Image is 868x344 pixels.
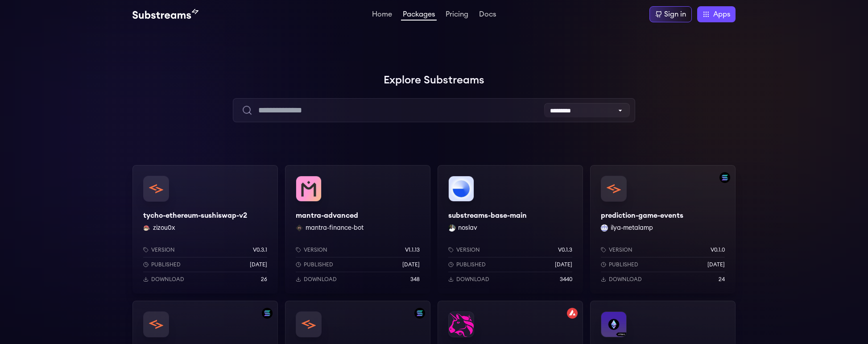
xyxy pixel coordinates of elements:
p: [DATE] [402,261,420,268]
a: Pricing [444,11,470,20]
a: Docs [477,11,498,20]
p: 26 [261,276,267,283]
a: substreams-base-mainsubstreams-base-mainnoslav noslavVersionv0.1.3Published[DATE]Download3440 [438,165,583,294]
a: Packages [401,11,437,21]
p: [DATE] [250,261,267,268]
p: 3440 [560,276,572,283]
img: Filter by solana network [262,308,273,319]
button: zizou0x [153,224,175,232]
p: Download [609,276,642,283]
span: Apps [713,9,730,20]
p: v0.1.0 [711,246,725,253]
img: Filter by solana network [719,172,730,183]
img: Filter by avalanche network [567,308,578,319]
p: v0.1.3 [558,246,572,253]
h1: Explore Substreams [132,71,736,89]
p: Download [304,276,337,283]
a: tycho-ethereum-sushiswap-v2tycho-ethereum-sushiswap-v2zizou0x zizou0xVersionv0.3.1Published[DATE]... [132,165,278,294]
p: Published [456,261,486,268]
p: Download [151,276,184,283]
img: Filter by solana network [414,308,425,319]
div: Sign in [664,9,686,20]
a: mantra-advancedmantra-advancedmantra-finance-bot mantra-finance-botVersionv1.1.13Published[DATE]D... [285,165,430,294]
p: Published [151,261,181,268]
a: Home [370,11,394,20]
p: [DATE] [555,261,572,268]
p: Version [151,246,175,253]
p: Version [609,246,632,253]
button: noslav [458,224,477,232]
p: v0.3.1 [253,246,267,253]
p: Download [456,276,489,283]
p: 348 [410,276,420,283]
a: Sign in [649,6,692,22]
p: [DATE] [707,261,725,268]
p: Published [609,261,638,268]
p: Version [304,246,327,253]
p: Published [304,261,333,268]
button: ilya-metalamp [611,224,653,232]
a: Filter by solana networkprediction-game-eventsprediction-game-eventsilya-metalamp ilya-metalampVe... [590,165,736,294]
p: 24 [719,276,725,283]
button: mantra-finance-bot [306,224,364,232]
p: Version [456,246,480,253]
p: v1.1.13 [405,246,420,253]
img: Substream's logo [132,9,198,20]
